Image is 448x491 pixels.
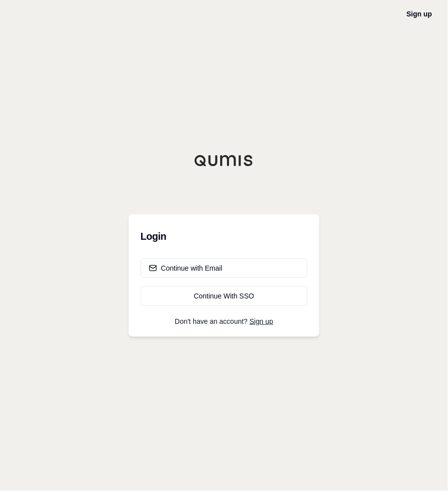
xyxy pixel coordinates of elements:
[141,226,307,246] h3: Login
[149,263,223,273] div: Continue with Email
[141,286,307,306] a: Continue With SSO
[141,318,307,325] p: Don't have an account?
[141,258,307,278] button: Continue with Email
[149,291,299,301] div: Continue With SSO
[407,10,432,18] a: Sign up
[194,155,254,167] img: Qumis
[250,317,273,325] a: Sign up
